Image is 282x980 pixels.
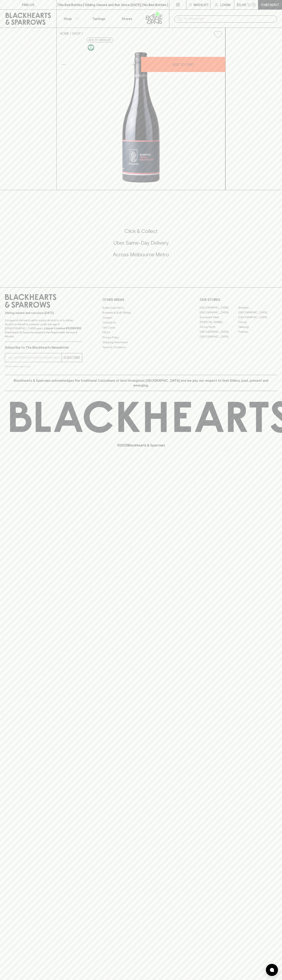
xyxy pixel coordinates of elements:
[8,378,274,388] p: Blackhearts & Sparrows acknowledges the traditional Custodians of land throughout [GEOGRAPHIC_DAT...
[173,62,194,67] p: ADD TO CART
[5,311,82,315] p: Sibling owned and run since [DATE]
[44,327,81,330] strong: Liquor License #32064953
[22,2,34,7] p: FIND US
[238,315,277,320] a: [GEOGRAPHIC_DATA]
[8,354,62,361] input: e.g. jane@blackheartsandsparrows.com.au
[88,44,94,51] img: Vegan
[184,16,274,22] input: Try "Pinot noir"
[141,57,225,72] button: ADD TO CART
[237,2,246,7] p: $0.00
[238,325,277,329] a: Geelong
[5,240,277,246] h5: Uber Same-Day Delivery
[5,345,82,350] p: Subscribe to The Blackhearts Newsletter
[57,41,225,190] img: 34884.png
[57,10,85,28] button: Shop
[64,16,72,21] p: Shop
[102,325,180,330] a: Gift Cards
[200,310,238,315] a: [GEOGRAPHIC_DATA]
[85,10,113,28] a: Tastings
[102,310,180,315] a: Business & Bulk Gifting
[220,2,230,7] p: Login
[102,305,180,310] a: Bottle Drop FAQ's
[238,329,277,334] a: Prahran
[102,330,180,335] a: FAQ's
[200,325,238,329] a: Fitzroy North
[194,2,209,7] p: Wishlist
[63,355,80,360] p: SUBSCRIBE
[72,32,81,35] a: SHOP
[200,305,238,310] a: [GEOGRAPHIC_DATA]
[212,29,224,40] button: Add to wishlist
[5,212,277,279] div: Call to action block
[102,320,180,325] a: Contact Us
[102,335,180,340] a: Privacy Policy
[261,2,279,7] p: Checkout
[92,16,105,21] p: Tastings
[62,353,82,362] button: SUBSCRIBE
[5,228,277,235] h5: Click & Collect
[5,364,82,368] p: We will never spam you
[5,251,277,258] h5: Across Melbourne Metro
[200,334,238,339] a: [GEOGRAPHIC_DATA]
[102,297,180,302] p: OTHER AREAS
[200,320,238,325] a: [PERSON_NAME]
[200,329,238,334] a: [GEOGRAPHIC_DATA]
[238,320,277,325] a: Fitzroy
[102,345,180,350] a: Terms & Conditions
[5,318,82,338] p: It is against the law to sell or supply alcohol to, or to obtain alcohol on behalf of a person un...
[113,10,141,28] a: Stores
[102,340,180,345] a: Shipping Information
[270,968,274,972] img: bubble-icon
[200,315,238,320] a: Brunswick West
[200,297,277,302] p: OUR STORES
[102,315,180,320] a: Careers
[87,43,95,52] a: Made without the use of any animal products.
[253,4,255,6] p: 0
[238,305,277,310] a: Braddon
[60,32,69,35] a: HOME
[122,16,132,21] p: Stores
[238,310,277,315] a: [GEOGRAPHIC_DATA]
[87,38,113,42] button: Add to wishlist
